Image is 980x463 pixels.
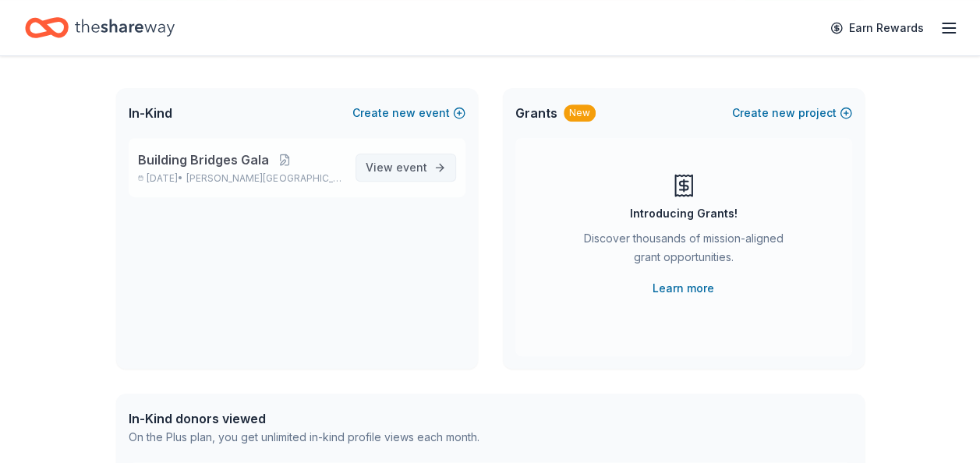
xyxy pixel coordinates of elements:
div: Discover thousands of mission-aligned grant opportunities. [578,229,790,273]
span: [PERSON_NAME][GEOGRAPHIC_DATA], [GEOGRAPHIC_DATA] [186,172,342,185]
span: In-Kind [129,104,172,122]
div: New [564,104,596,122]
span: new [392,104,416,122]
span: Building Bridges Gala [138,150,269,169]
button: Createnewevent [352,104,465,122]
button: Createnewproject [732,104,852,122]
span: new [772,104,795,122]
a: Earn Rewards [821,14,933,42]
span: Grants [515,104,557,122]
span: View [366,158,427,177]
p: [DATE] • [138,172,343,185]
div: Introducing Grants! [630,204,738,223]
a: Learn more [653,279,714,298]
div: On the Plus plan, you get unlimited in-kind profile views each month. [129,428,479,447]
div: In-Kind donors viewed [129,409,479,428]
span: event [396,161,427,174]
a: Home [25,9,175,46]
a: View event [356,154,456,182]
